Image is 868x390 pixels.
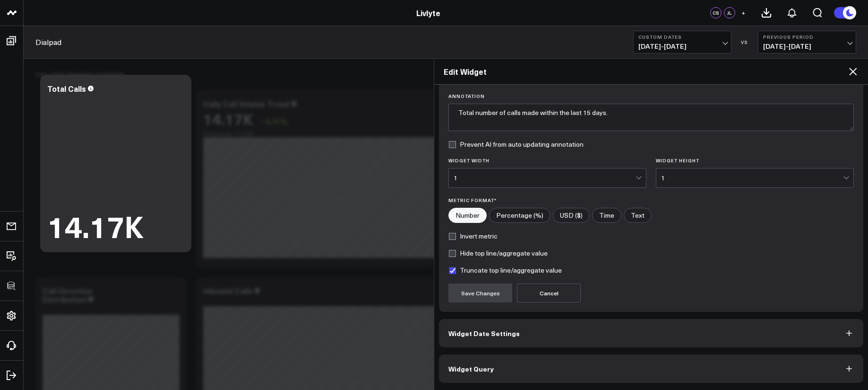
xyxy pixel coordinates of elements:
label: Invert metric [448,232,498,240]
div: Total Calls [47,83,86,94]
div: 14.17K [203,110,253,127]
span: 6.41% [266,116,288,126]
div: Call Performance Overview [35,63,124,85]
span: [DATE] - [DATE] [763,43,851,50]
label: Percentage (%) [489,208,550,223]
a: Dialpad [35,37,61,47]
div: Previous: 13.32K [203,130,501,137]
b: Custom Dates [638,34,726,40]
b: Previous Period [763,34,851,40]
label: Widget Width [448,158,646,163]
label: Time [592,208,621,223]
button: Custom Dates[DATE]-[DATE] [633,31,731,53]
button: Widget Date Settings [439,319,863,347]
label: Metric Format* [448,197,854,203]
div: 14.17K [47,211,144,240]
div: 1 [661,174,843,182]
label: Text [624,208,652,223]
button: Cancel [517,284,581,302]
label: Hide top line/aggregate value [448,249,548,257]
span: Widget Date Settings [448,329,520,337]
h2: Edit Widget [444,66,847,77]
label: USD ($) [553,208,590,223]
div: Inbound Calls [203,285,252,296]
div: JL [724,7,735,18]
button: Save Changes [448,284,512,302]
div: CS [710,7,722,18]
div: 1 [454,174,636,182]
textarea: Total number of calls made within the last 15 days. [448,104,854,131]
span: + [741,9,746,16]
button: + [738,7,749,18]
a: Livlyte [416,8,440,18]
div: VS [736,39,753,45]
span: ↑ [260,115,264,127]
label: Number [448,208,487,223]
div: Call Direction Distribution [43,285,92,304]
div: Daily Call Volume Trend [203,98,289,109]
label: Prevent AI from auto updating annotation [448,141,584,148]
label: Widget Height [656,158,854,163]
span: [DATE] - [DATE] [638,43,726,50]
button: Widget Query [439,355,863,383]
label: Truncate top line/aggregate value [448,266,562,274]
button: Previous Period[DATE]-[DATE] [758,31,856,53]
span: Widget Query [448,365,494,372]
label: Annotation [448,93,854,99]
